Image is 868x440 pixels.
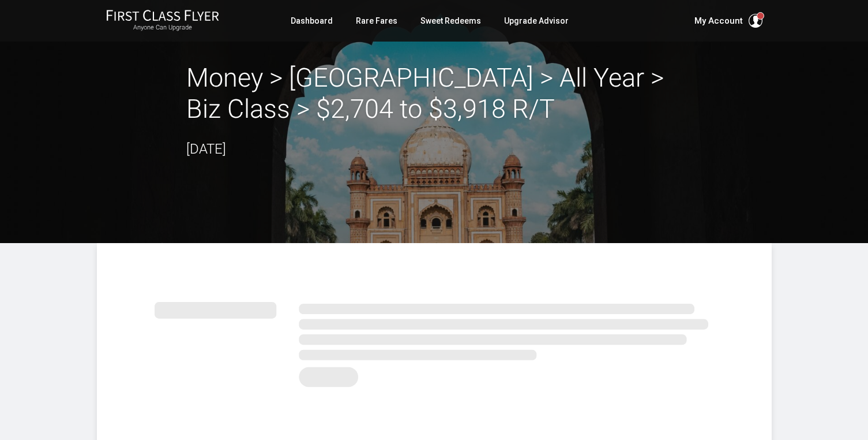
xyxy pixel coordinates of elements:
[106,24,219,32] small: Anyone Can Upgrade
[106,9,219,21] img: First Class Flyer
[106,9,219,32] a: First Class FlyerAnyone Can Upgrade
[356,10,397,31] a: Rare Fares
[186,141,226,157] time: [DATE]
[504,10,569,31] a: Upgrade Advisor
[186,62,682,125] h2: Money > [GEOGRAPHIC_DATA] > All Year > Biz Class > $2,704 to $3,918 R/T
[291,10,333,31] a: Dashboard
[694,14,743,28] span: My Account
[420,10,481,31] a: Sweet Redeems
[694,14,762,28] button: My Account
[155,289,714,394] img: summary.svg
